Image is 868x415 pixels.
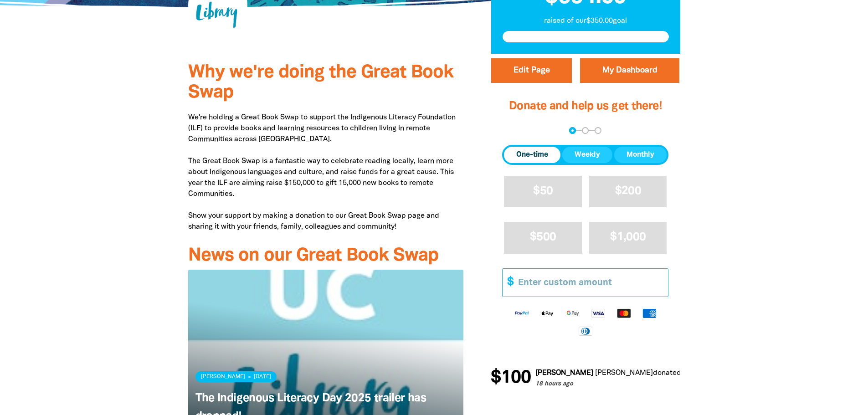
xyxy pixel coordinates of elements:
button: Monthly [614,147,667,163]
button: Navigate to step 2 of 3 to enter your details [582,127,589,134]
span: $1,000 [610,232,646,242]
button: One-time [504,147,560,163]
button: Weekly [562,147,612,163]
button: $500 [504,222,582,253]
img: Mastercard logo [611,308,637,318]
p: 18 hours ago [534,380,783,389]
em: [PERSON_NAME] [593,370,651,376]
h3: News on our Great Book Swap [188,246,464,266]
button: $50 [504,176,582,207]
button: Navigate to step 1 of 3 to enter your donation amount [569,127,576,134]
span: $200 [615,186,641,196]
button: $200 [589,176,667,207]
span: $50 [533,186,553,196]
img: Paypal logo [509,308,534,318]
span: Weekly [575,149,600,160]
img: American Express logo [637,308,662,318]
button: Navigate to step 3 of 3 to enter your payment details [595,127,601,134]
span: One-time [516,149,548,160]
span: donated to [651,370,688,376]
img: Apple Pay logo [534,308,560,318]
span: Monthly [627,149,654,160]
span: $100 [489,369,529,387]
div: Available payment methods [502,301,668,343]
input: Enter custom amount [512,269,668,297]
span: Donate and help us get there! [509,101,662,112]
button: Edit Page [491,58,572,83]
em: [PERSON_NAME] [534,370,591,376]
a: My Dashboard [580,58,679,83]
img: Google Pay logo [560,308,586,318]
span: $ [503,269,514,297]
p: raised of our $350.00 goal [503,15,669,26]
img: Diners Club logo [573,326,598,336]
div: Donation stream [491,364,680,393]
div: Donation frequency [502,145,668,165]
span: $500 [530,232,556,242]
span: Why we're doing the Great Book Swap [188,64,453,101]
p: We're holding a Great Book Swap to support the Indigenous Literacy Foundation (ILF) to provide bo... [188,112,464,232]
img: Visa logo [586,308,611,318]
button: $1,000 [589,222,667,253]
